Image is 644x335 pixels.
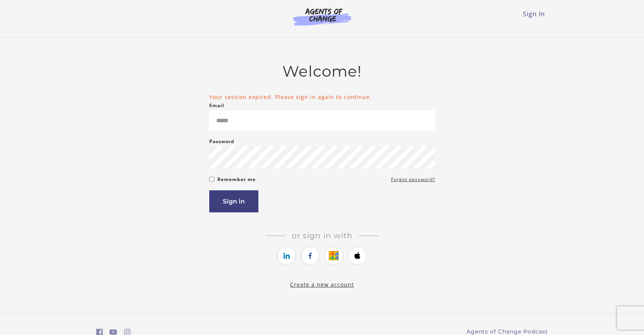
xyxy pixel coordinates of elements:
[209,101,224,110] label: Email
[285,231,359,240] span: Or sign in with
[301,246,319,265] a: https://courses.thinkific.com/users/auth/facebook?ss%5Breferral%5D=&ss%5Buser_return_to%5D=%2Fuse...
[209,137,234,146] label: Password
[209,190,258,212] button: Sign in
[277,246,296,265] a: https://courses.thinkific.com/users/auth/linkedin?ss%5Breferral%5D=&ss%5Buser_return_to%5D=%2Fuse...
[523,10,545,18] a: Sign In
[285,8,359,26] img: Agents of Change Logo
[290,281,354,288] a: Create a new account
[209,62,435,80] h2: Welcome!
[391,175,435,184] a: Forgot password?
[217,175,256,184] label: Remember me
[325,246,343,265] a: https://courses.thinkific.com/users/auth/google?ss%5Breferral%5D=&ss%5Buser_return_to%5D=%2Fusers...
[209,93,435,101] li: Your session expired. Please sign in again to continue.
[348,246,367,265] a: https://courses.thinkific.com/users/auth/apple?ss%5Breferral%5D=&ss%5Buser_return_to%5D=%2Fusers%...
